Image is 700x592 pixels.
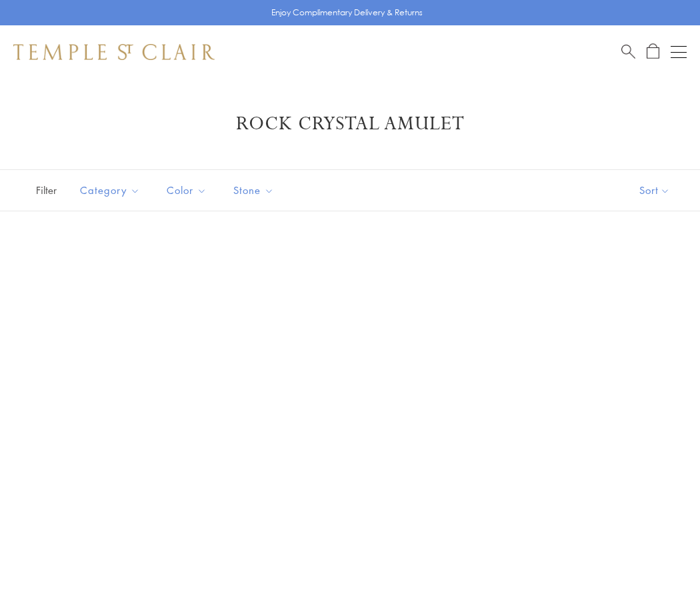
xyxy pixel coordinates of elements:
[160,182,217,199] span: Color
[33,112,667,136] h1: Rock Crystal Amulet
[13,44,215,60] img: Temple St. Clair
[647,43,659,60] a: Open Shopping Bag
[157,175,217,205] button: Color
[609,170,700,211] button: Show sort by
[271,6,423,19] p: Enjoy Complimentary Delivery & Returns
[70,175,150,205] button: Category
[227,182,284,199] span: Stone
[671,44,687,60] button: Open navigation
[621,43,635,60] a: Search
[223,175,284,205] button: Stone
[73,182,150,199] span: Category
